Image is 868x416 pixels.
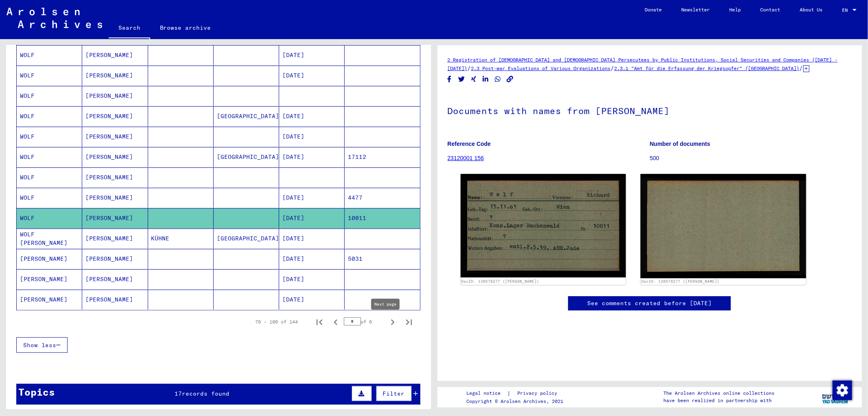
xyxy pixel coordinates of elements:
[385,314,401,330] button: Next page
[461,174,626,277] img: 001.jpg
[17,45,82,65] mat-cell: WOLF
[82,188,148,208] mat-cell: [PERSON_NAME]
[611,64,614,72] span: /
[470,74,478,84] button: Share on Xing
[345,188,420,208] mat-cell: 4477
[650,154,852,163] p: 500
[663,390,774,397] p: The Arolsen Archives online collections
[328,314,344,330] button: Previous page
[150,18,221,37] a: Browse archive
[17,66,82,86] mat-cell: WOLF
[18,385,55,399] div: Topics
[311,314,328,330] button: First page
[16,337,68,353] button: Show less
[448,141,491,147] b: Reference Code
[82,45,148,65] mat-cell: [PERSON_NAME]
[279,188,345,208] mat-cell: [DATE]
[214,106,279,126] mat-cell: [GEOGRAPHIC_DATA]
[109,18,150,39] a: Search
[175,390,182,397] span: 17
[82,66,148,86] mat-cell: [PERSON_NAME]
[182,390,230,397] span: records found
[345,249,420,269] mat-cell: 5031
[17,86,82,106] mat-cell: WOLF
[587,299,712,308] a: See comments created before [DATE]
[345,147,420,167] mat-cell: 17112
[511,389,567,398] a: Privacy policy
[17,188,82,208] mat-cell: WOLF
[448,155,484,161] a: 23120001 156
[17,229,82,249] mat-cell: WOLF [PERSON_NAME]
[214,229,279,249] mat-cell: [GEOGRAPHIC_DATA]
[448,92,852,128] h1: Documents with names from [PERSON_NAME]
[17,147,82,167] mat-cell: WOLF
[448,57,838,71] a: 2 Registration of [DEMOGRAPHIC_DATA] and [DEMOGRAPHIC_DATA] Persecutees by Public Institutions, S...
[17,106,82,126] mat-cell: WOLF
[641,279,719,284] a: DocID: 130578277 ([PERSON_NAME])
[279,290,345,310] mat-cell: [DATE]
[650,141,711,147] b: Number of documents
[17,127,82,147] mat-cell: WOLF
[82,86,148,106] mat-cell: [PERSON_NAME]
[506,74,514,84] button: Copy link
[641,174,806,278] img: 002.jpg
[401,314,417,330] button: Last page
[17,290,82,310] mat-cell: [PERSON_NAME]
[494,74,502,84] button: Share on WhatsApp
[82,229,148,249] mat-cell: [PERSON_NAME]
[345,208,420,228] mat-cell: 10011
[17,249,82,269] mat-cell: [PERSON_NAME]
[17,269,82,289] mat-cell: [PERSON_NAME]
[256,318,298,326] div: 76 – 100 of 144
[376,386,412,401] button: Filter
[468,64,471,72] span: /
[461,279,539,284] a: DocID: 130578277 ([PERSON_NAME])
[279,208,345,228] mat-cell: [DATE]
[457,74,466,84] button: Share on Twitter
[279,269,345,289] mat-cell: [DATE]
[471,65,611,71] a: 2.3 Post-war Evaluations of Various Organizations
[832,380,852,400] div: Change consent
[17,167,82,187] mat-cell: WOLF
[279,147,345,167] mat-cell: [DATE]
[466,389,507,398] a: Legal notice
[481,74,490,84] button: Share on LinkedIn
[466,389,567,398] div: |
[82,249,148,269] mat-cell: [PERSON_NAME]
[7,8,102,28] img: Arolsen_neg.svg
[82,127,148,147] mat-cell: [PERSON_NAME]
[82,167,148,187] mat-cell: [PERSON_NAME]
[833,381,852,400] img: Change consent
[445,74,454,84] button: Share on Facebook
[842,7,851,13] span: EN
[344,318,385,326] div: of 6
[82,208,148,228] mat-cell: [PERSON_NAME]
[800,64,803,72] span: /
[279,66,345,86] mat-cell: [DATE]
[614,65,800,71] a: 2.3.1 "Amt für die Erfassung der Kriegsopfer" ([GEOGRAPHIC_DATA])
[82,269,148,289] mat-cell: [PERSON_NAME]
[279,229,345,249] mat-cell: [DATE]
[23,341,56,349] span: Show less
[17,208,82,228] mat-cell: WOLF
[466,398,567,405] p: Copyright © Arolsen Archives, 2021
[279,249,345,269] mat-cell: [DATE]
[82,147,148,167] mat-cell: [PERSON_NAME]
[279,45,345,65] mat-cell: [DATE]
[383,390,405,397] span: Filter
[82,290,148,310] mat-cell: [PERSON_NAME]
[663,397,774,404] p: have been realized in partnership with
[82,106,148,126] mat-cell: [PERSON_NAME]
[279,106,345,126] mat-cell: [DATE]
[279,127,345,147] mat-cell: [DATE]
[214,147,279,167] mat-cell: [GEOGRAPHIC_DATA]
[820,387,851,407] img: yv_logo.png
[148,229,214,249] mat-cell: KÜHNE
